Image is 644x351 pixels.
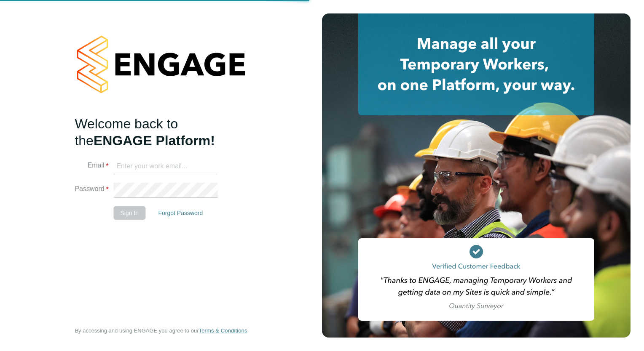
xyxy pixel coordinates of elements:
input: Enter your work email... [113,159,217,174]
a: Terms & Conditions [199,327,247,334]
button: Sign In [113,206,145,220]
label: Email [75,161,108,170]
button: Forgot Password [151,206,209,220]
span: Welcome back to the [75,116,178,148]
span: By accessing and using ENGAGE you agree to our [75,327,247,334]
label: Password [75,185,108,194]
h2: ENGAGE Platform! [75,115,239,149]
span: Terms & Conditions [199,327,247,334]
